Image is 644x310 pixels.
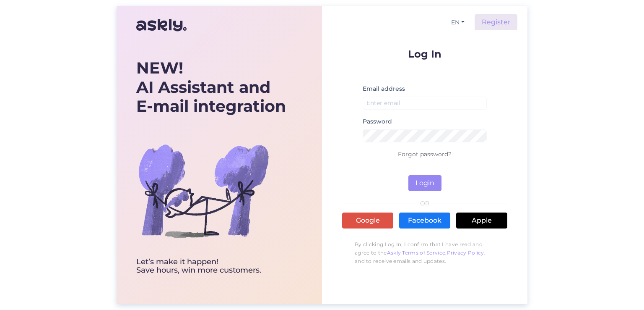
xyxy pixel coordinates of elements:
div: Let’s make it happen! Save hours, win more customers. [136,258,286,275]
div: AI Assistant and E-mail integration [136,58,286,116]
a: Apple [456,213,507,229]
img: Askly [136,15,187,35]
input: Enter email [363,97,487,110]
a: Privacy Policy [447,250,484,256]
a: Google [342,213,393,229]
a: Register [475,14,517,30]
a: Askly Terms of Service [387,250,446,256]
label: Password [363,117,392,126]
img: bg-askly [136,123,270,258]
p: Log In [342,49,507,59]
button: EN [448,16,468,29]
button: Login [408,175,441,191]
p: By clicking Log In, I confirm that I have read and agree to the , , and to receive emails and upd... [342,236,507,270]
a: Forgot password? [398,150,452,158]
a: Facebook [399,213,450,229]
b: NEW! [136,58,183,78]
span: OR [419,200,431,206]
label: Email address [363,84,405,93]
